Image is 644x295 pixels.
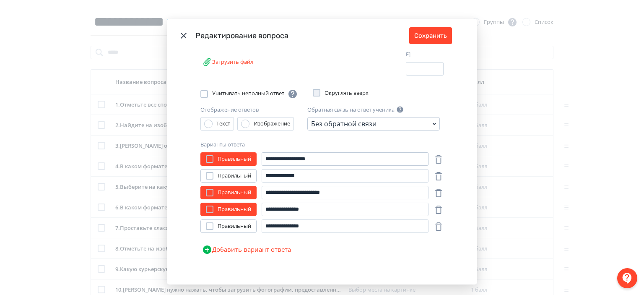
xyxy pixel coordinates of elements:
[200,141,245,149] label: Варианты ответа
[167,19,477,285] div: Modal
[254,120,290,128] div: Изображение
[200,106,259,114] label: Отображение ответов
[216,120,230,128] div: Текст
[307,106,395,114] label: Обратная связь на ответ ученика
[218,188,251,197] span: Правильный
[218,155,251,163] span: Правильный
[212,89,298,99] span: Учитывать неполный ответ
[218,205,251,214] span: Правильный
[218,222,251,230] span: Правильный
[218,172,251,180] span: Правильный
[325,89,369,97] span: Округлять вверх
[195,30,409,42] div: Редактирование вопроса
[311,119,377,129] div: Без обратной связи
[409,27,452,44] button: Сохранить
[200,241,293,258] button: Добавить вариант ответа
